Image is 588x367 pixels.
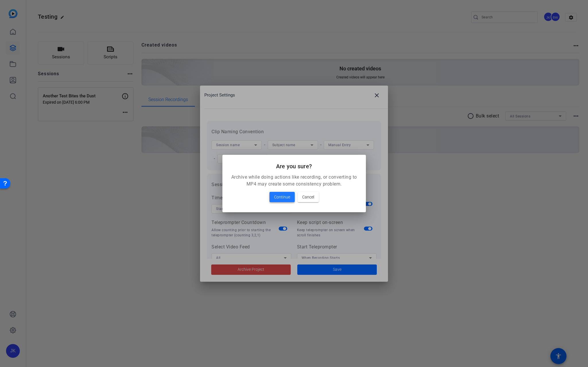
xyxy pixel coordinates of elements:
button: Continue [269,192,295,202]
h2: Are you sure? [229,162,359,171]
button: Cancel [298,192,319,202]
span: Cancel [302,194,314,200]
p: Archive while doing actions like recording, or converting to MP4 may create some consistency prob... [229,174,359,188]
span: Continue [274,194,290,200]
